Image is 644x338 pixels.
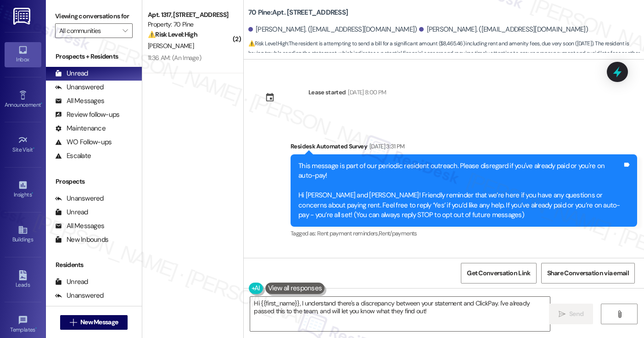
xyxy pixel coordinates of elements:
label: Viewing conversations for [55,9,133,23]
input: All communities [59,23,118,38]
div: All Messages [55,96,104,106]
div: Escalate [55,151,91,161]
span: • [41,100,42,107]
div: Prospects [46,177,142,186]
span: • [33,145,34,152]
div: Review follow-ups [55,110,119,120]
span: Rent/payments [379,229,417,237]
div: [DATE] 3:31 PM [367,142,405,151]
div: WO Follow-ups [55,137,112,147]
b: 70 Pine: Apt. [STREET_ADDRESS] [248,8,348,17]
button: Share Conversation via email [541,263,635,283]
button: Send [549,304,594,324]
div: Apt. 1317, [STREET_ADDRESS] [148,10,233,20]
span: Send [569,309,583,319]
span: • [32,190,33,196]
span: [PERSON_NAME] [148,42,194,50]
a: Templates • [5,312,41,337]
strong: ⚠️ Risk Level: High [148,30,197,38]
div: Unread [55,69,88,78]
div: [DATE] 8:00 PM [346,87,386,97]
button: Get Conversation Link [461,263,536,283]
i:  [70,319,77,326]
i:  [616,311,623,318]
span: : The resident is attempting to send a bill for a significant amount ($8,465.46) including rent a... [248,39,644,68]
div: 11:36 AM: (An Image) [148,54,201,62]
div: Unanswered [55,194,104,203]
span: • [35,325,37,332]
div: Unread [55,277,88,287]
span: New Message [80,317,118,327]
a: Buildings [5,222,41,247]
div: This message is part of our periodic resident outreach. Please disregard if you've already paid o... [298,161,622,220]
div: Tagged as: [291,227,637,240]
span: Rent payment reminders , [317,229,379,237]
div: Unanswered [55,291,104,300]
a: Leads [5,267,41,292]
i:  [559,311,566,318]
div: Unread [55,207,88,217]
a: Site Visit • [5,132,41,157]
div: Lease started [308,87,346,97]
div: All Messages [55,221,104,231]
a: Inbox [5,42,41,67]
div: Unanswered [55,82,104,92]
div: [PERSON_NAME]. ([EMAIL_ADDRESS][DOMAIN_NAME]) [248,25,417,34]
div: All Messages [55,305,104,314]
img: ResiDesk Logo [13,8,32,25]
div: New Inbounds [55,235,108,245]
div: Property: 70 Pine [148,20,233,29]
div: [PERSON_NAME]. ([EMAIL_ADDRESS][DOMAIN_NAME]) [419,25,588,34]
a: Insights • [5,177,41,202]
button: New Message [60,315,128,330]
textarea: Hi {{first_name}}, I understand there's a discrepancy between your statement and ClickPay. I've a... [250,297,549,331]
div: Residesk Automated Survey [291,142,637,154]
i:  [123,27,128,34]
span: Share Conversation via email [547,268,629,278]
div: Maintenance [55,124,106,133]
strong: ⚠️ Risk Level: High [248,40,288,47]
div: Residents [46,260,142,270]
div: Prospects + Residents [46,52,142,61]
span: Get Conversation Link [467,268,530,278]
